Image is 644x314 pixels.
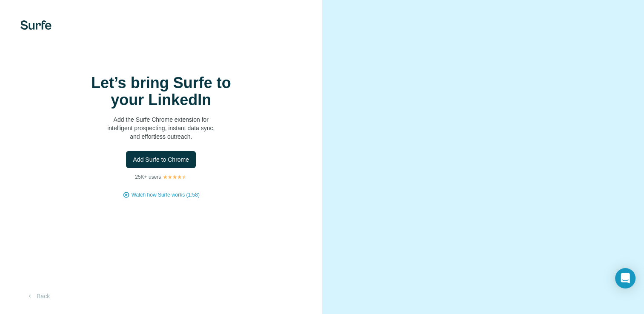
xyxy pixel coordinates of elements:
img: Surfe's logo [20,20,52,30]
span: Add Surfe to Chrome [133,155,189,164]
button: Add Surfe to Chrome [126,151,196,168]
p: 25K+ users [135,173,161,181]
img: Rating Stars [163,174,187,180]
button: Back [20,288,56,304]
button: Watch how Surfe works (1:58) [132,191,200,199]
p: Add the Surfe Chrome extension for intelligent prospecting, instant data sync, and effortless out... [76,115,246,141]
div: Open Intercom Messenger [615,268,635,288]
h1: Let’s bring Surfe to your LinkedIn [76,74,246,108]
